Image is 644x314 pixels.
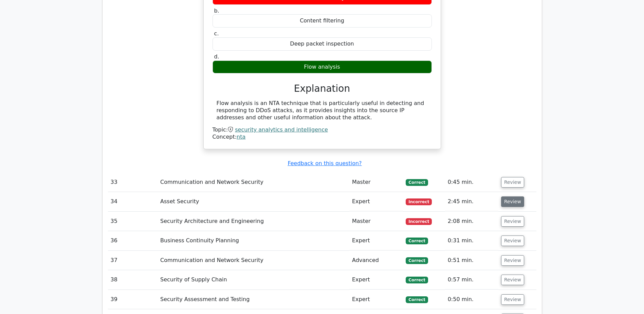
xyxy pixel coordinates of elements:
[108,270,158,290] td: 38
[406,198,432,205] span: Incorrect
[445,270,498,290] td: 0:57 min.
[158,231,349,250] td: Business Continuity Planning
[445,212,498,231] td: 2:08 min.
[445,251,498,270] td: 0:51 min.
[217,100,428,121] div: Flow analysis is an NTA technique that is particularly useful in detecting and responding to DDoS...
[406,277,428,283] span: Correct
[501,235,524,246] button: Review
[349,173,403,192] td: Master
[406,179,428,186] span: Correct
[217,83,428,94] h3: Explanation
[406,238,428,244] span: Correct
[213,37,432,51] div: Deep packet inspection
[158,251,349,270] td: Communication and Network Security
[349,270,403,290] td: Expert
[214,7,219,14] span: b.
[445,290,498,309] td: 0:50 min.
[349,231,403,250] td: Expert
[349,290,403,309] td: Expert
[158,173,349,192] td: Communication and Network Security
[349,192,403,211] td: Expert
[406,257,428,264] span: Correct
[349,212,403,231] td: Master
[501,275,524,285] button: Review
[349,251,403,270] td: Advanced
[501,196,524,207] button: Review
[214,53,219,60] span: d.
[108,173,158,192] td: 33
[406,296,428,303] span: Correct
[501,294,524,305] button: Review
[108,231,158,250] td: 36
[158,192,349,211] td: Asset Security
[406,218,432,225] span: Incorrect
[213,126,432,134] div: Topic:
[445,192,498,211] td: 2:45 min.
[445,173,498,192] td: 0:45 min.
[501,255,524,266] button: Review
[445,231,498,250] td: 0:31 min.
[158,270,349,290] td: Security of Supply Chain
[158,212,349,231] td: Security Architecture and Engineering
[108,290,158,309] td: 39
[213,134,432,141] div: Concept:
[235,126,328,133] a: security analytics and intelligence
[108,212,158,231] td: 35
[288,160,362,167] a: Feedback on this question?
[501,216,524,227] button: Review
[501,177,524,188] button: Review
[213,60,432,74] div: Flow analysis
[108,192,158,211] td: 34
[158,290,349,309] td: Security Assessment and Testing
[237,134,245,140] a: nta
[108,251,158,270] td: 37
[214,30,219,37] span: c.
[213,14,432,28] div: Content filtering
